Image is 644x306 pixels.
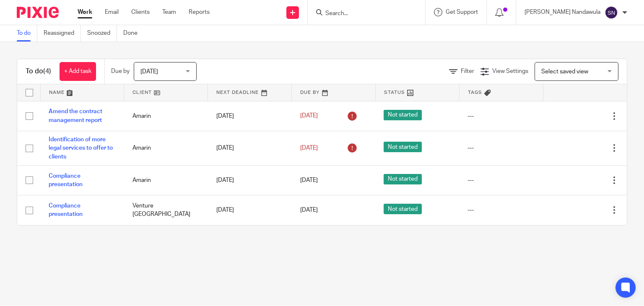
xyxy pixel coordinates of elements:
a: Identification of more legal services to offer to clients [49,137,113,160]
a: Reports [189,8,210,16]
span: Not started [384,110,422,120]
span: Select saved view [541,69,588,75]
span: Filter [461,68,474,74]
td: [DATE] [208,195,292,225]
a: To do [17,25,37,41]
a: Team [162,8,176,16]
a: Done [123,25,144,41]
td: Amarin [124,131,208,165]
img: svg%3E [605,6,618,19]
td: [DATE] [208,101,292,131]
div: --- [467,206,535,214]
div: --- [467,176,535,184]
td: Venture [GEOGRAPHIC_DATA] [124,195,208,225]
span: [DATE] [300,207,318,213]
span: Not started [384,204,422,214]
div: --- [467,144,535,152]
span: Tags [468,90,482,95]
p: Due by [111,67,130,75]
td: [DATE] [208,165,292,195]
span: [DATE] [140,69,158,75]
span: [DATE] [300,177,318,183]
p: [PERSON_NAME] Nandawula [525,8,600,16]
h1: To do [26,67,51,76]
a: Amend the contract management report [49,109,102,123]
a: Clients [131,8,150,16]
input: Search [325,10,400,18]
span: Not started [384,142,422,152]
a: Reassigned [44,25,81,41]
a: Compliance presentation [49,203,83,217]
span: Get Support [446,9,478,15]
a: + Add task [60,62,96,81]
span: Not started [384,174,422,184]
img: Pixie [17,7,59,18]
a: Snoozed [87,25,117,41]
span: (4) [43,68,51,75]
a: Email [105,8,119,16]
td: Amarin [124,101,208,131]
a: Compliance presentation [49,173,83,187]
span: [DATE] [300,113,318,119]
span: View Settings [492,68,528,74]
div: --- [467,112,535,120]
a: Work [78,8,92,16]
td: [DATE] [208,131,292,165]
td: Amarin [124,165,208,195]
span: [DATE] [300,145,318,151]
